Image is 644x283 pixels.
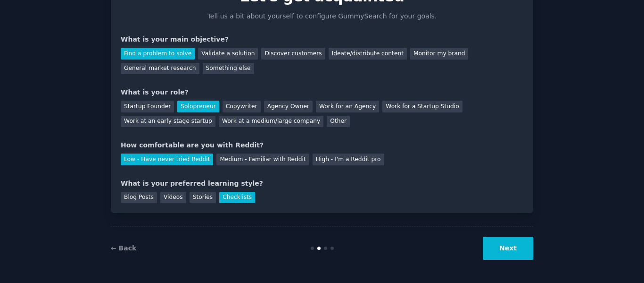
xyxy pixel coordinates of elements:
a: ← Back [111,244,136,252]
div: Find a problem to solve [121,48,195,60]
div: Work for a Startup Studio [382,101,462,112]
div: What is your role? [121,87,523,97]
div: Agency Owner [264,101,313,112]
div: Monitor my brand [410,48,468,60]
div: Discover customers [261,48,325,60]
div: Work for an Agency [316,101,379,112]
div: Validate a solution [198,48,258,60]
div: Copywriter [223,101,261,112]
div: Work at a medium/large company [219,116,323,128]
div: Work at an early stage startup [121,116,215,128]
div: What is your preferred learning style? [121,179,523,189]
div: Startup Founder [121,101,174,112]
div: Solopreneur [177,101,219,112]
div: Videos [160,192,186,204]
div: Medium - Familiar with Reddit [216,154,309,165]
div: High - I'm a Reddit pro [313,154,384,165]
button: Next [483,237,533,260]
div: Ideate/distribute content [329,48,407,60]
div: Low - Have never tried Reddit [121,154,213,165]
div: Other [327,116,350,128]
div: What is your main objective? [121,34,523,44]
p: Tell us a bit about yourself to configure GummySearch for your goals. [203,11,441,21]
div: General market research [121,63,199,75]
div: How comfortable are you with Reddit? [121,140,523,150]
div: Blog Posts [121,192,157,204]
div: Something else [203,63,254,75]
div: Stories [190,192,216,204]
div: Checklists [219,192,255,204]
